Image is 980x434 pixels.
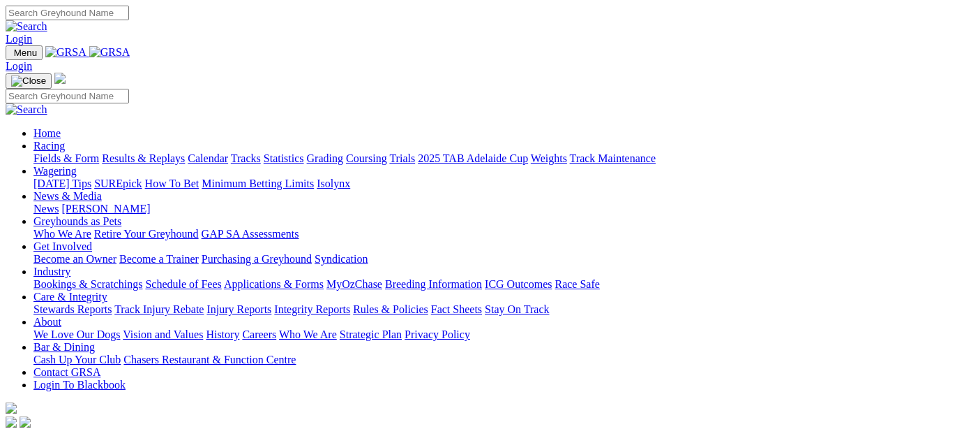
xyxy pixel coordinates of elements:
[33,178,974,190] div: Wagering
[33,152,974,165] div: Racing
[94,228,199,240] a: Retire Your Greyhound
[33,165,77,177] a: Wagering
[123,328,203,340] a: Vision and Values
[418,152,528,164] a: 2025 TAB Adelaide Cup
[54,73,66,84] img: logo-grsa-white.png
[33,303,112,315] a: Stewards Reports
[317,178,350,189] a: Isolynx
[14,48,37,58] span: Menu
[33,203,59,215] a: News
[485,278,552,290] a: ICG Outcomes
[33,228,91,240] a: Who We Are
[231,152,261,164] a: Tracks
[45,46,86,59] img: GRSA
[206,303,271,315] a: Injury Reports
[385,278,482,290] a: Breeding Information
[326,278,382,290] a: MyOzChase
[6,403,17,414] img: logo-grsa-white.png
[33,341,95,353] a: Bar & Dining
[6,60,32,72] a: Login
[353,303,428,315] a: Rules & Policies
[224,278,324,290] a: Applications & Forms
[340,328,402,340] a: Strategic Plan
[307,152,343,164] a: Grading
[6,45,43,60] button: Toggle navigation
[33,291,107,303] a: Care & Integrity
[11,75,46,87] img: Close
[114,303,204,315] a: Track Injury Rebate
[6,33,32,45] a: Login
[33,228,974,240] div: Greyhounds as Pets
[33,379,126,391] a: Login To Blackbook
[202,178,314,189] a: Minimum Betting Limits
[145,278,221,290] a: Schedule of Fees
[33,253,116,265] a: Become an Owner
[33,203,974,215] div: News & Media
[531,152,567,164] a: Weights
[33,240,92,252] a: Get Involved
[264,152,304,164] a: Statistics
[202,228,299,240] a: GAP SA Assessments
[315,253,368,265] a: Syndication
[33,253,974,266] div: Get Involved
[89,46,130,59] img: GRSA
[431,303,482,315] a: Fact Sheets
[33,215,121,227] a: Greyhounds as Pets
[33,328,974,341] div: About
[33,303,974,316] div: Care & Integrity
[6,20,47,33] img: Search
[61,203,150,215] a: [PERSON_NAME]
[33,178,91,189] a: [DATE] Tips
[6,73,52,89] button: Toggle navigation
[33,266,70,277] a: Industry
[33,316,61,328] a: About
[94,178,142,189] a: SUREpick
[145,178,199,189] a: How To Bet
[242,328,276,340] a: Careers
[570,152,656,164] a: Track Maintenance
[33,152,99,164] a: Fields & Form
[33,140,65,152] a: Racing
[555,278,599,290] a: Race Safe
[33,127,61,139] a: Home
[33,190,102,202] a: News & Media
[6,89,129,103] input: Search
[485,303,549,315] a: Stay On Track
[279,328,337,340] a: Who We Are
[33,278,974,291] div: Industry
[6,417,17,428] img: facebook.svg
[33,278,142,290] a: Bookings & Scratchings
[33,354,121,366] a: Cash Up Your Club
[33,354,974,366] div: Bar & Dining
[389,152,415,164] a: Trials
[102,152,185,164] a: Results & Replays
[6,6,129,20] input: Search
[123,354,296,366] a: Chasers Restaurant & Function Centre
[6,103,47,116] img: Search
[274,303,350,315] a: Integrity Reports
[33,366,100,378] a: Contact GRSA
[33,328,120,340] a: We Love Our Dogs
[206,328,239,340] a: History
[119,253,199,265] a: Become a Trainer
[188,152,228,164] a: Calendar
[202,253,312,265] a: Purchasing a Greyhound
[346,152,387,164] a: Coursing
[405,328,470,340] a: Privacy Policy
[20,417,31,428] img: twitter.svg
